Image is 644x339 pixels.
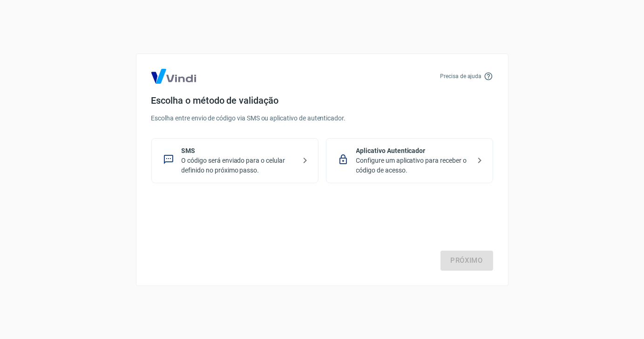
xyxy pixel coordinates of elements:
[356,156,470,175] p: Configure um aplicativo para receber o código de acesso.
[151,138,319,183] div: SMSO código será enviado para o celular definido no próximo passo.
[151,113,493,123] p: Escolha entre envio de código via SMS ou aplicativo de autenticador.
[151,95,493,106] h4: Escolha o método de validação
[182,156,296,175] p: O código será enviado para o celular definido no próximo passo.
[151,69,196,84] img: Logo Vind
[440,72,481,80] p: Precisa de ajuda
[326,138,493,183] div: Aplicativo AutenticadorConfigure um aplicativo para receber o código de acesso.
[356,146,470,156] p: Aplicativo Autenticador
[182,146,296,156] p: SMS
